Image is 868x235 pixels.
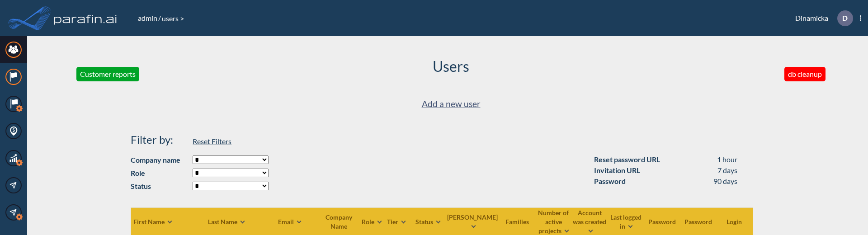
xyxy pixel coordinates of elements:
[193,137,231,146] span: Reset Filters
[422,97,481,112] a: Add a new user
[784,67,826,81] button: db cleanup
[137,13,161,23] li: /
[433,58,469,75] h2: Users
[52,9,119,27] img: logo
[842,14,848,22] p: D
[594,154,660,165] div: Reset password URL
[131,181,189,192] strong: Status
[782,10,861,26] div: Dinamicka
[76,67,139,81] button: Customer reports
[161,14,185,23] span: users >
[717,154,737,165] div: 1 hour
[594,176,626,187] div: Password
[137,14,158,22] a: admin
[717,165,737,176] div: 7 days
[713,176,737,187] div: 90 days
[594,165,640,176] div: Invitation URL
[131,155,189,165] strong: Company name
[131,168,189,179] strong: Role
[131,133,189,146] h4: Filter by:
